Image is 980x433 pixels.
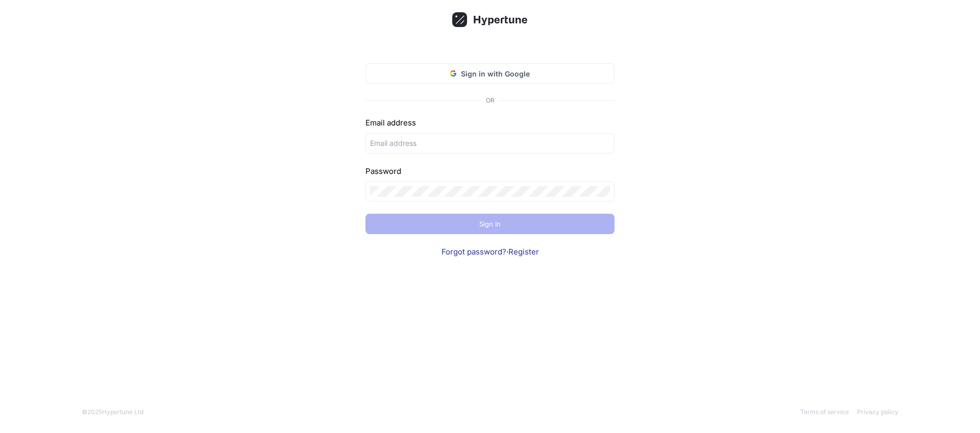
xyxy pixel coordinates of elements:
span: Sign In [479,221,501,227]
input: Email address [370,138,610,148]
div: OR [486,96,495,105]
a: Terms of service [800,408,849,416]
a: Register [508,247,539,257]
div: Password [365,166,615,177]
a: Forgot password? [442,247,506,257]
a: Privacy policy [857,408,898,416]
button: Sign In [365,214,615,234]
button: Sign in with Google [365,63,615,84]
span: Sign in with Google [461,68,530,79]
div: © 2025 Hypertune Ltd [82,407,143,417]
div: Email address [365,117,615,129]
div: · [365,246,615,258]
